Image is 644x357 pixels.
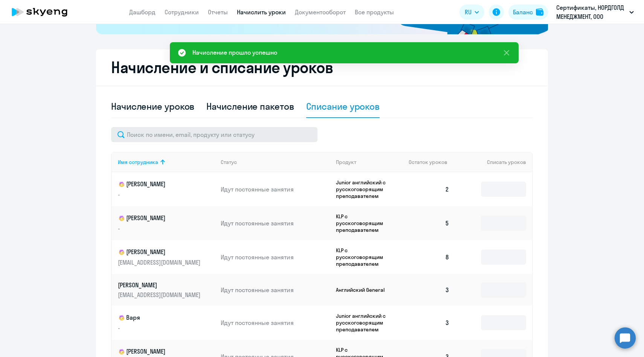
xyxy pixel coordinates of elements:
button: RU [459,5,484,20]
p: [PERSON_NAME] [118,214,202,223]
button: Сертификаты, НОРДГОЛД МЕНЕДЖМЕНТ, ООО [552,3,638,21]
p: - [118,190,202,199]
div: Начисление пакетов [206,100,294,112]
p: - [118,324,202,332]
p: - [118,224,202,233]
div: Имя сотрудника [118,159,158,165]
p: KLP с русскоговорящим преподавателем [336,213,392,233]
img: child [118,248,125,256]
div: Продукт [336,159,356,165]
p: [EMAIL_ADDRESS][DOMAIN_NAME] [118,291,202,299]
a: Начислить уроки [237,8,286,16]
div: Имя сотрудника [118,159,215,165]
img: child [118,348,125,355]
a: Все продукты [355,8,394,16]
th: Списать уроков [455,152,532,172]
td: 3 [403,274,455,306]
td: 2 [403,172,455,206]
p: [EMAIL_ADDRESS][DOMAIN_NAME] [118,258,202,267]
p: Идут постоянные занятия [221,219,330,227]
p: Junior английский с русскоговорящим преподавателем [336,179,392,199]
p: Английский General [336,287,392,293]
img: child [118,314,125,322]
p: Идут постоянные занятия [221,319,330,327]
p: Junior английский с русскоговорящим преподавателем [336,313,392,333]
a: Документооборот [295,8,346,16]
img: child [118,215,125,222]
p: [PERSON_NAME] [118,347,202,356]
h2: Начисление и списание уроков [111,58,533,77]
a: Дашборд [129,8,156,16]
span: Остаток уроков [409,159,447,165]
p: Идут постоянные занятия [221,253,330,261]
p: [PERSON_NAME] [118,180,202,189]
img: balance [536,8,543,16]
p: Сертификаты, НОРДГОЛД МЕНЕДЖМЕНТ, ООО [556,3,626,21]
a: child[PERSON_NAME]- [118,214,215,233]
a: childВаря- [118,313,215,332]
div: Баланс [513,8,533,17]
div: Остаток уроков [409,159,455,165]
span: RU [465,8,472,17]
div: Статус [221,159,237,165]
div: Статус [221,159,330,165]
p: Варя [118,313,202,322]
p: [PERSON_NAME] [118,248,202,257]
input: Поиск по имени, email, продукту или статусу [111,127,317,142]
a: child[PERSON_NAME][EMAIL_ADDRESS][DOMAIN_NAME] [118,248,215,267]
td: 8 [403,240,455,274]
p: Идут постоянные занятия [221,185,330,193]
a: [PERSON_NAME][EMAIL_ADDRESS][DOMAIN_NAME] [118,281,215,299]
a: Отчеты [208,8,228,16]
div: Продукт [336,159,403,165]
td: 3 [403,306,455,340]
button: Балансbalance [508,5,548,20]
p: KLP с русскоговорящим преподавателем [336,247,392,267]
a: Сотрудники [165,8,199,16]
p: Идут постоянные занятия [221,286,330,294]
div: Начисление уроков [111,100,194,112]
div: Списание уроков [306,100,380,112]
div: Начисление прошло успешно [192,48,277,57]
a: child[PERSON_NAME]- [118,180,215,199]
img: child [118,181,125,188]
p: [PERSON_NAME] [118,281,202,289]
td: 5 [403,206,455,240]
